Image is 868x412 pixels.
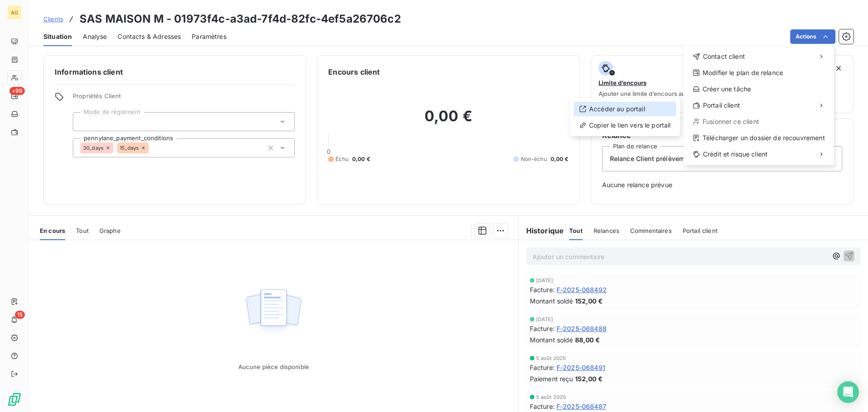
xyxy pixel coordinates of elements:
[687,66,830,80] div: Modifier le plan de relance
[574,102,676,116] div: Accéder au portail
[687,82,830,96] div: Créer une tâche
[684,46,834,165] div: Actions
[703,150,768,159] span: Crédit et risque client
[574,118,676,133] div: Copier le lien vers le portail
[703,101,740,110] span: Portail client
[687,131,830,145] div: Télécharger un dossier de recouvrement
[687,114,830,129] div: Fusionner ce client
[703,52,745,61] span: Contact client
